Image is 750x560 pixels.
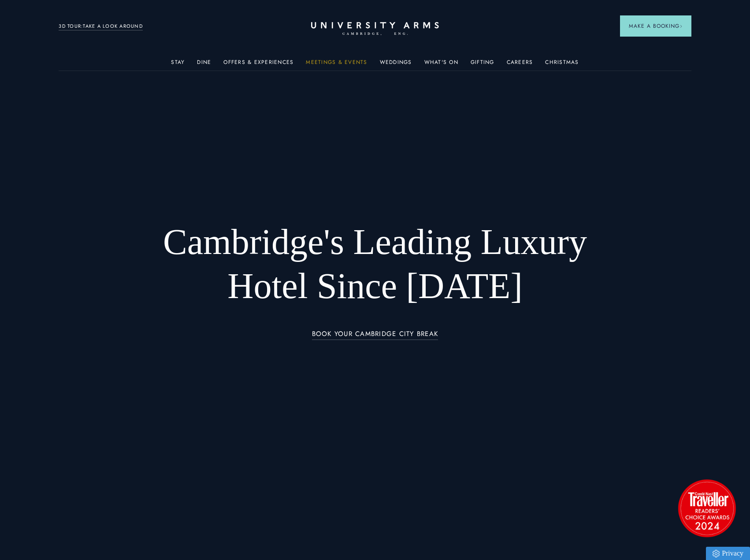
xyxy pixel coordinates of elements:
a: Offers & Experiences [223,59,293,71]
a: Stay [171,59,185,71]
img: Privacy [713,550,720,557]
h1: Cambridge's Leading Luxury Hotel Since [DATE] [140,220,610,308]
a: Christmas [545,59,579,71]
img: image-2524eff8f0c5d55edbf694693304c4387916dea5-1501x1501-png [674,475,740,541]
a: Meetings & Events [306,59,367,71]
a: What's On [424,59,458,71]
a: Dine [197,59,211,71]
a: Home [311,22,439,36]
a: 3D TOUR:TAKE A LOOK AROUND [59,22,143,30]
span: Make a Booking [629,22,683,30]
a: Careers [507,59,533,71]
a: Gifting [471,59,494,71]
a: Privacy [706,547,750,560]
img: Arrow icon [679,25,683,28]
a: BOOK YOUR CAMBRIDGE CITY BREAK [312,330,438,340]
button: Make a BookingArrow icon [620,15,691,37]
a: Weddings [380,59,412,71]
